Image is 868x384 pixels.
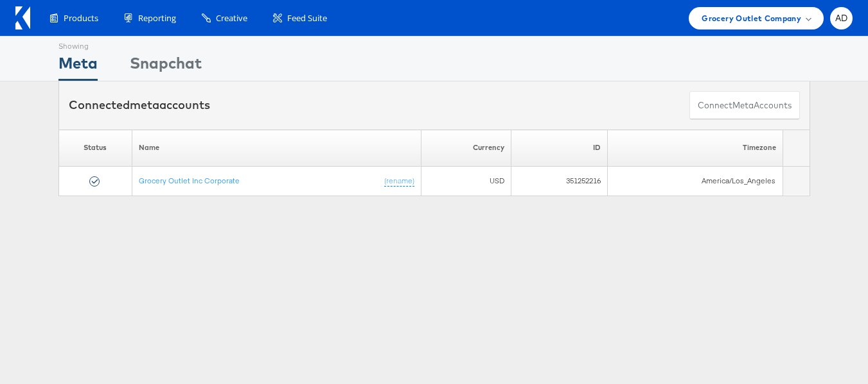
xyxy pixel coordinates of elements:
div: Meta [58,52,98,81]
div: Snapchat [130,52,202,81]
span: Creative [216,12,247,24]
div: Showing [58,37,98,52]
div: Connected accounts [69,97,210,113]
th: Currency [421,129,511,166]
button: ConnectmetaAccounts [689,91,800,120]
td: USD [421,166,511,196]
span: Feed Suite [287,12,327,24]
span: Products [64,12,98,24]
td: 351252216 [511,166,608,196]
span: Reporting [138,12,176,24]
th: ID [511,129,608,166]
span: Grocery Outlet Company [702,12,801,25]
span: meta [732,99,754,112]
th: Timezone [608,129,783,166]
th: Name [132,129,421,166]
a: Grocery Outlet Inc Corporate [139,175,240,185]
th: Status [58,129,132,166]
a: (rename) [384,175,414,186]
td: America/Los_Angeles [608,166,783,196]
span: meta [130,97,159,112]
span: AD [835,14,848,22]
